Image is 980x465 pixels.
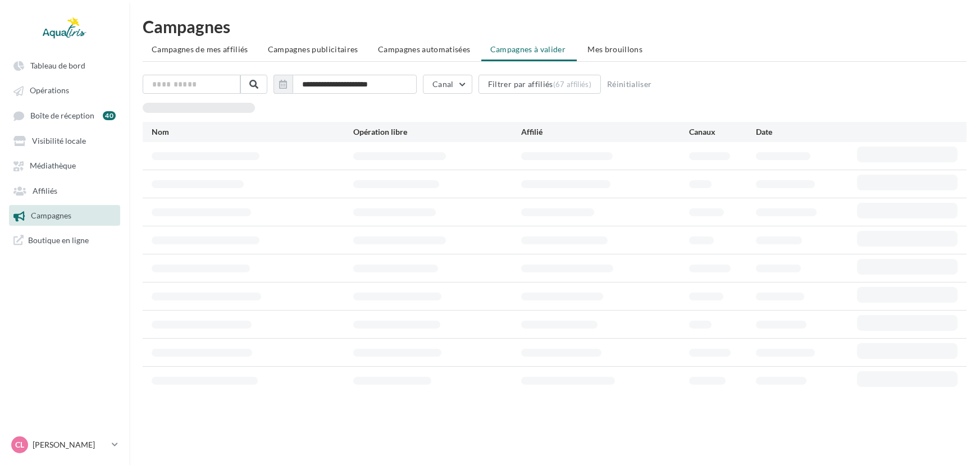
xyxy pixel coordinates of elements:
[378,44,471,54] span: Campagnes automatisées
[689,126,756,138] div: Canaux
[32,136,86,145] span: Visibilité locale
[33,439,107,450] p: [PERSON_NAME]
[7,105,122,126] a: Boîte de réception 40
[756,126,856,138] div: Date
[7,55,122,75] a: Tableau de bord
[15,439,24,450] span: CL
[7,205,122,225] a: Campagnes
[30,86,69,95] span: Opérations
[9,434,120,455] a: CL [PERSON_NAME]
[152,44,248,54] span: Campagnes de mes affiliés
[7,180,122,200] a: Affiliés
[478,75,601,94] button: Filtrer par affiliés(67 affiliés)
[553,80,591,89] div: (67 affiliés)
[28,235,89,245] span: Boutique en ligne
[7,130,122,151] a: Visibilité locale
[7,155,122,175] a: Médiathèque
[103,111,116,120] div: 40
[268,44,358,54] span: Campagnes publicitaires
[31,211,71,221] span: Campagnes
[152,126,353,138] div: Nom
[353,126,521,138] div: Opération libre
[7,80,122,100] a: Opérations
[33,186,57,195] span: Affiliés
[30,111,94,120] span: Boîte de réception
[30,61,85,70] span: Tableau de bord
[423,75,472,94] button: Canal
[603,77,657,91] button: Réinitialiser
[143,18,967,35] h1: Campagnes
[30,161,76,171] span: Médiathèque
[521,126,689,138] div: Affilié
[7,230,122,250] a: Boutique en ligne
[587,44,642,54] span: Mes brouillons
